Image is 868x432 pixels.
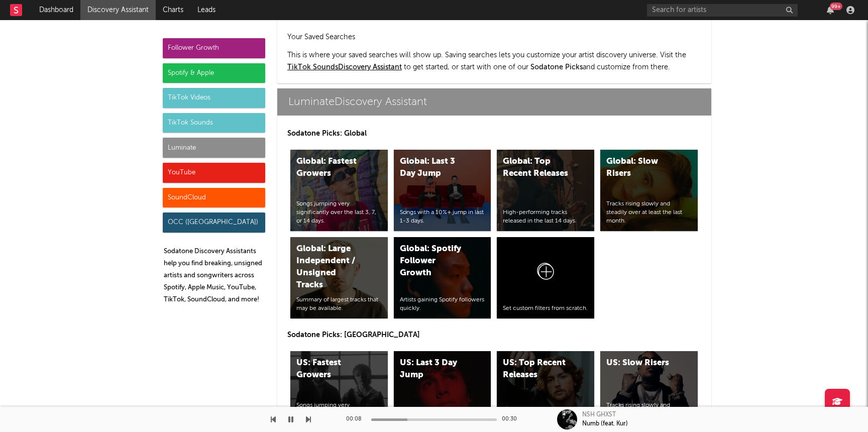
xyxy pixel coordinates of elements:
[346,413,366,425] div: 00:08
[830,3,842,10] div: 99 +
[827,6,834,14] button: 99+
[582,419,628,428] div: Numb (feat. Kur)
[503,304,588,313] div: Set custom filters from scratch.
[163,88,265,108] div: TikTok Videos
[287,31,701,43] h2: Your Saved Searches
[290,150,388,231] a: Global: Fastest GrowersSongs jumping very significantly over the last 3, 7, or 14 days.
[606,200,692,225] div: Tracks rising slowly and steadily over at least the last month.
[503,156,571,180] div: Global: Top Recent Releases
[606,401,692,426] div: Tracks rising slowly and steadily over at least the last month.
[296,200,382,225] div: Songs jumping very significantly over the last 3, 7, or 14 days.
[290,237,388,318] a: Global: Large Independent / Unsigned TracksSummary of largest tracks that may be available.
[163,113,265,133] div: TikTok Sounds
[296,401,382,426] div: Songs jumping very significantly over the last 3, 7, or 14 days.
[394,237,491,318] a: Global: Spotify Follower GrowthArtists gaining Spotify followers quickly.
[600,150,698,231] a: Global: Slow RisersTracks rising slowly and steadily over at least the last month.
[296,296,382,313] div: Summary of largest tracks that may be available.
[400,156,468,180] div: Global: Last 3 Day Jump
[400,296,485,313] div: Artists gaining Spotify followers quickly.
[277,88,711,116] a: LuminateDiscovery Assistant
[530,64,583,71] span: Sodatone Picks
[503,208,588,226] div: High-performing tracks released in the last 14 days.
[287,128,701,140] p: Sodatone Picks: Global
[647,4,798,17] input: Search for artists
[164,246,265,306] p: Sodatone Discovery Assistants help you find breaking, unsigned artists and songwriters across Spo...
[296,156,365,180] div: Global: Fastest Growers
[287,64,402,71] a: TikTok SoundsDiscovery Assistant
[497,150,594,231] a: Global: Top Recent ReleasesHigh-performing tracks released in the last 14 days.
[163,188,265,208] div: SoundCloud
[606,357,675,369] div: US: Slow Risers
[400,243,468,279] div: Global: Spotify Follower Growth
[296,243,365,291] div: Global: Large Independent / Unsigned Tracks
[287,329,701,341] p: Sodatone Picks: [GEOGRAPHIC_DATA]
[163,63,265,83] div: Spotify & Apple
[582,410,616,419] div: NSH GHXST
[400,357,468,381] div: US: Last 3 Day Jump
[163,163,265,183] div: YouTube
[400,208,485,226] div: Songs with a 10%+ jump in last 1-3 days.
[163,138,265,158] div: Luminate
[287,49,701,73] p: This is where your saved searches will show up. Saving searches lets you customize your artist di...
[163,212,265,233] div: OCC ([GEOGRAPHIC_DATA])
[296,357,365,381] div: US: Fastest Growers
[502,413,522,425] div: 00:30
[503,357,571,381] div: US: Top Recent Releases
[497,237,594,318] a: Set custom filters from scratch.
[163,38,265,58] div: Follower Growth
[394,150,491,231] a: Global: Last 3 Day JumpSongs with a 10%+ jump in last 1-3 days.
[606,156,675,180] div: Global: Slow Risers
